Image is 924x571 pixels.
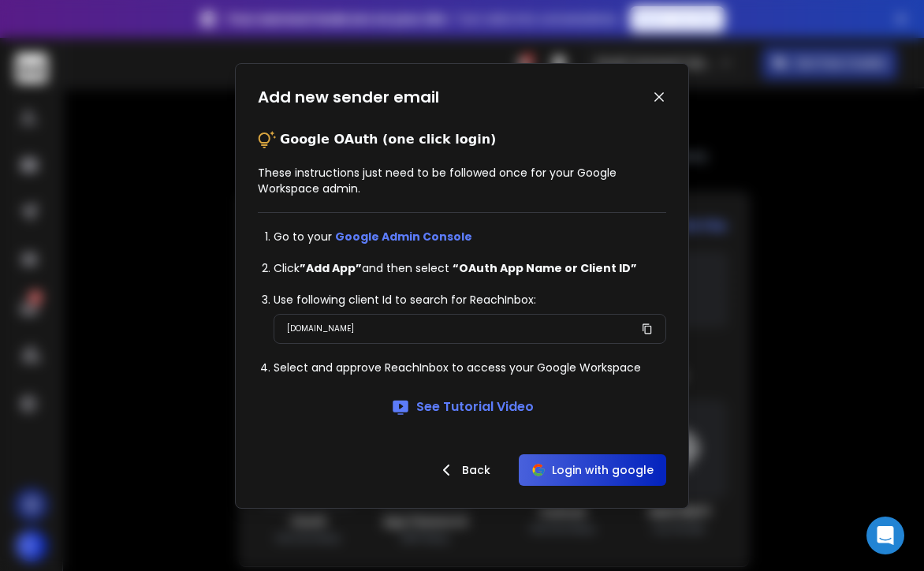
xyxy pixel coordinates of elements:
[274,260,666,276] li: Click and then select
[424,454,503,486] button: Back
[866,517,904,554] div: Open Intercom Messenger
[258,86,439,108] h1: Add new sender email
[391,397,534,416] a: See Tutorial Video
[300,260,362,276] strong: ”Add App”
[274,292,666,308] li: Use following client Id to search for ReachInbox:
[453,260,637,276] strong: “OAuth App Name or Client ID”
[287,321,354,337] p: [DOMAIN_NAME]
[258,165,666,196] p: These instructions just need to be followed once for your Google Workspace admin.
[258,130,277,149] img: tips
[274,229,666,244] li: Go to your
[335,229,472,244] a: Google Admin Console
[519,454,666,486] button: Login with google
[280,130,496,149] p: Google OAuth (one click login)
[274,360,666,375] li: Select and approve ReachInbox to access your Google Workspace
